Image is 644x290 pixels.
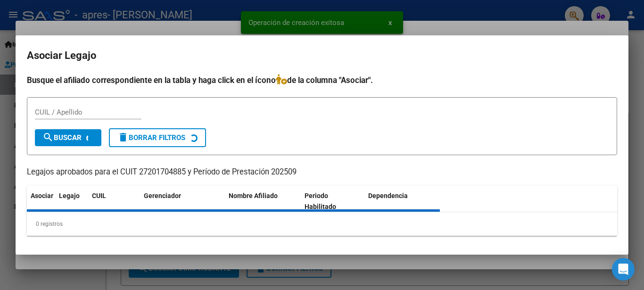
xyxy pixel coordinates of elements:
datatable-header-cell: Legajo [55,186,88,217]
h2: Asociar Legajo [27,47,617,65]
datatable-header-cell: Asociar [27,186,55,217]
p: Legajos aprobados para el CUIT 27201704885 y Período de Prestación 202509 [27,166,617,178]
span: Buscar [42,133,82,142]
span: Periodo Habilitado [305,192,336,210]
div: Open Intercom Messenger [612,258,635,281]
datatable-header-cell: CUIL [88,186,140,217]
datatable-header-cell: Periodo Habilitado [301,186,364,217]
mat-icon: delete [117,132,129,143]
span: Asociar [31,192,53,199]
span: Nombre Afiliado [229,192,278,199]
datatable-header-cell: Gerenciador [140,186,225,217]
button: Buscar [35,129,101,146]
span: Borrar Filtros [117,133,185,142]
span: Dependencia [368,192,408,199]
datatable-header-cell: Dependencia [364,186,440,217]
datatable-header-cell: Nombre Afiliado [225,186,301,217]
div: 0 registros [27,212,617,236]
h4: Busque el afiliado correspondiente en la tabla y haga click en el ícono de la columna "Asociar". [27,74,617,86]
button: Borrar Filtros [109,128,206,147]
span: Gerenciador [144,192,181,199]
span: CUIL [92,192,106,199]
mat-icon: search [42,132,54,143]
span: Legajo [59,192,80,199]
